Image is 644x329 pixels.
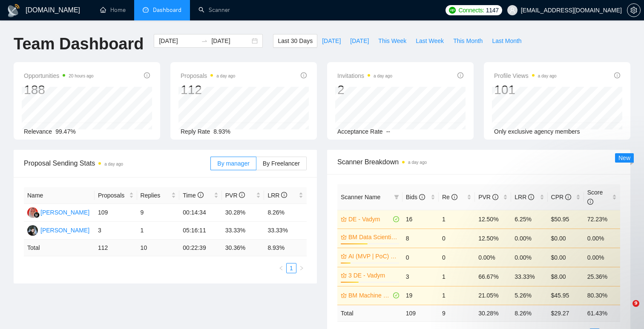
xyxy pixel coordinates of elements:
[584,210,620,229] td: 72.23%
[198,192,204,198] span: info-circle
[341,272,347,278] span: crown
[273,34,317,48] button: Last 30 Days
[95,222,137,240] td: 3
[337,305,402,321] td: Total
[487,34,526,48] button: Last Month
[475,229,511,248] td: 12.50%
[153,6,181,14] span: Dashboard
[341,253,347,259] span: crown
[511,229,547,248] td: 0.00%
[451,194,457,200] span: info-circle
[374,34,411,48] button: This Week
[394,195,399,200] span: filter
[24,128,52,135] span: Relevance
[632,300,639,307] span: 9
[27,225,38,236] img: LB
[317,34,345,48] button: [DATE]
[386,128,390,135] span: --
[278,36,313,46] span: Last 30 Days
[584,305,620,321] td: 61.43 %
[276,263,286,273] button: left
[618,154,630,161] span: New
[486,6,499,15] span: 1147
[181,128,210,135] span: Reply Rate
[69,74,93,78] time: 20 hours ago
[378,36,406,46] span: This Week
[181,71,235,81] span: Proposals
[24,187,95,204] th: Name
[24,71,94,81] span: Opportunities
[453,36,483,46] span: This Month
[587,189,603,205] span: Score
[475,267,511,286] td: 66.67%
[267,192,287,199] span: LRR
[263,160,300,167] span: By Freelancer
[24,158,210,169] span: Proposal Sending Stats
[475,286,511,305] td: 21.05%
[419,194,425,200] span: info-circle
[475,248,511,267] td: 0.00%
[511,305,547,321] td: 8.26 %
[348,252,397,261] a: AI (MVP | PoC) - [PERSON_NAME]
[296,263,307,273] button: right
[439,286,475,305] td: 1
[137,222,180,240] td: 1
[222,222,264,240] td: 33.33%
[276,263,286,273] li: Previous Page
[217,160,249,167] span: By manager
[264,240,307,256] td: 8.93 %
[201,37,208,44] span: to
[179,222,222,240] td: 05:16:11
[402,267,439,286] td: 3
[478,194,498,200] span: PVR
[286,263,296,273] li: 1
[137,240,180,256] td: 10
[494,128,580,135] span: Only exclusive agency members
[341,234,347,240] span: crown
[301,72,307,78] span: info-circle
[143,7,149,13] span: dashboard
[345,34,374,48] button: [DATE]
[337,128,383,135] span: Acceptance Rate
[614,72,620,78] span: info-circle
[515,194,534,200] span: LRR
[279,266,284,271] span: left
[615,300,635,320] iframe: Intercom live chat
[538,74,557,78] time: a day ago
[201,37,208,44] span: swap-right
[439,305,475,321] td: 9
[179,204,222,222] td: 00:14:34
[24,240,95,256] td: Total
[287,263,296,273] a: 1
[402,305,439,321] td: 109
[348,232,397,242] a: BM Data Scientist - [PERSON_NAME]
[494,82,557,98] div: 101
[348,291,391,300] a: BM Machine Learning Engineer - [PERSON_NAME]
[457,72,463,78] span: info-circle
[494,71,557,81] span: Profile Views
[408,160,427,165] time: a day ago
[627,7,641,14] a: setting
[225,192,245,199] span: PVR
[95,204,137,222] td: 109
[337,157,620,167] span: Scanner Breakdown
[239,192,245,198] span: info-circle
[24,82,94,98] div: 188
[565,194,571,200] span: info-circle
[183,192,203,199] span: Time
[439,210,475,229] td: 1
[492,194,498,200] span: info-circle
[216,74,235,78] time: a day ago
[337,71,392,81] span: Invitations
[211,36,250,46] input: End date
[548,305,584,321] td: $ 29.27
[181,82,235,98] div: 112
[27,207,38,218] img: AC
[98,191,127,200] span: Proposals
[222,240,264,256] td: 30.36 %
[528,194,534,200] span: info-circle
[137,204,180,222] td: 9
[299,266,304,271] span: right
[222,204,264,222] td: 30.28%
[627,3,641,17] button: setting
